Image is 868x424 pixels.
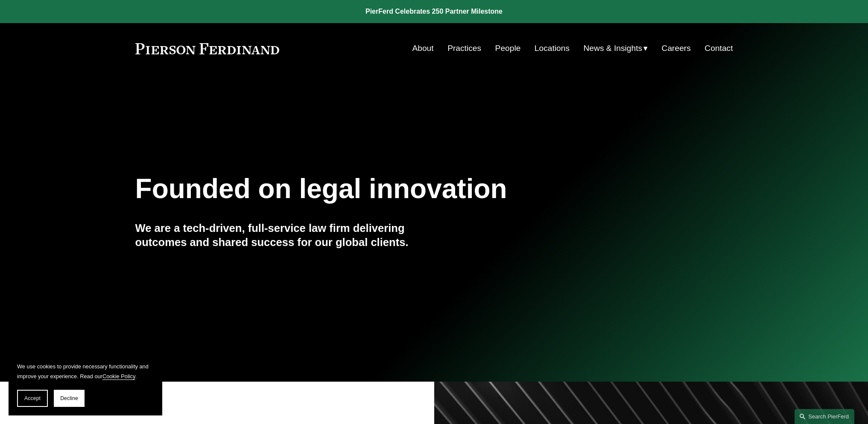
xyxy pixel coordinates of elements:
a: Locations [535,40,570,56]
button: Accept [17,390,48,407]
a: folder dropdown [584,40,648,56]
span: Decline [60,395,78,401]
a: Practices [447,40,481,56]
a: Cookie Policy [102,373,135,380]
h4: We are a tech-driven, full-service law firm delivering outcomes and shared success for our global... [135,221,434,249]
a: About [412,40,433,56]
a: Careers [662,40,691,56]
section: Cookie banner [9,353,162,415]
span: News & Insights [584,41,643,56]
a: Search this site [795,409,854,424]
p: We use cookies to provide necessary functionality and improve your experience. Read our . [17,362,154,381]
h1: Founded on legal innovation [135,173,634,205]
span: Accept [24,395,41,401]
a: People [495,40,521,56]
button: Decline [54,390,85,407]
a: Contact [704,40,733,56]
